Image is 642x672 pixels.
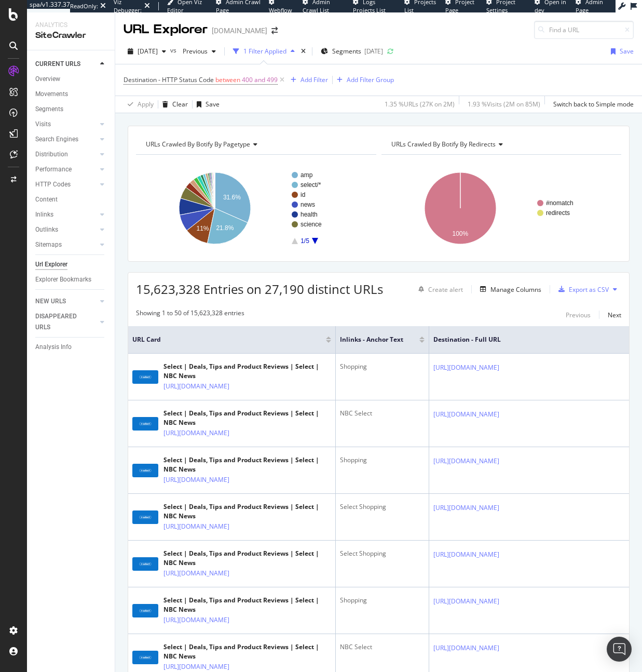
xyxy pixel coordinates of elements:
span: Destination - HTTP Status Code [124,75,214,84]
div: Shopping [340,596,425,605]
div: 1 Filter Applied [243,47,286,56]
h4: URLs Crawled By Botify By pagetype [144,136,367,153]
button: Export as CSV [554,281,609,298]
img: main image [132,464,158,477]
div: Previous [566,311,591,319]
div: Distribution [35,149,68,160]
button: Previous [179,43,220,60]
span: 15,623,328 Entries on 27,190 distinct URLs [136,280,383,298]
div: Sitemaps [35,239,62,250]
div: Create alert [428,285,463,294]
text: amp [300,171,313,179]
a: [URL][DOMAIN_NAME] [163,521,229,532]
img: main image [132,557,158,571]
div: Analytics [35,21,106,30]
a: [URL][DOMAIN_NAME] [433,456,499,466]
div: arrow-right-arrow-left [271,27,278,34]
a: NEW URLS [35,296,97,307]
div: Url Explorer [35,259,67,270]
text: id [300,191,305,198]
a: [URL][DOMAIN_NAME] [163,615,229,625]
img: main image [132,651,158,664]
span: 2025 Sep. 14th [138,47,158,56]
a: [URL][DOMAIN_NAME] [163,568,229,579]
a: [URL][DOMAIN_NAME] [433,643,499,653]
button: Segments[DATE] [317,43,387,60]
div: ReadOnly: [70,2,98,10]
a: [URL][DOMAIN_NAME] [163,381,229,392]
a: [URL][DOMAIN_NAME] [433,549,499,560]
div: Select | Deals, Tips and Product Reviews | Select | NBC News [163,455,331,474]
div: Explorer Bookmarks [35,274,91,285]
text: 1/5 [300,237,309,245]
div: Apply [138,100,154,109]
a: Segments [35,104,107,115]
div: CURRENT URLS [35,59,80,70]
a: DISAPPEARED URLS [35,311,97,333]
span: Destination - Full URL [433,335,617,344]
div: Select Shopping [340,549,425,558]
div: Add Filter Group [347,75,394,84]
span: URLs Crawled By Botify By redirects [391,140,496,149]
a: [URL][DOMAIN_NAME] [433,362,499,373]
div: times [299,46,308,57]
a: Search Engines [35,134,97,145]
div: 1.35 % URLs ( 27K on 2M ) [385,100,455,109]
button: Next [608,308,621,321]
a: Overview [35,74,107,85]
text: health [300,211,318,218]
button: Add Filter [286,74,328,86]
a: Movements [35,89,107,100]
div: Select Shopping [340,502,425,512]
a: HTTP Codes [35,179,97,190]
span: Previous [179,47,208,56]
button: Manage Columns [476,283,541,295]
a: Visits [35,119,97,130]
div: Select | Deals, Tips and Product Reviews | Select | NBC News [163,642,331,661]
div: Switch back to Simple mode [553,100,634,109]
div: SiteCrawler [35,30,106,42]
div: NEW URLS [35,296,66,307]
button: Apply [124,96,154,113]
a: [URL][DOMAIN_NAME] [163,428,229,438]
a: Content [35,194,107,205]
div: Export as CSV [569,285,609,294]
div: [DOMAIN_NAME] [212,25,267,36]
button: [DATE] [124,43,170,60]
text: 21.8% [216,224,234,232]
span: Segments [332,47,361,56]
button: 1 Filter Applied [229,43,299,60]
div: Overview [35,74,60,85]
img: main image [132,604,158,617]
a: [URL][DOMAIN_NAME] [433,409,499,420]
button: Create alert [414,281,463,298]
a: [URL][DOMAIN_NAME] [433,503,499,513]
a: CURRENT URLS [35,59,97,70]
a: Inlinks [35,209,97,220]
svg: A chart. [381,163,622,253]
div: DISAPPEARED URLS [35,311,88,333]
div: Analysis Info [35,342,72,353]
div: Segments [35,104,63,115]
img: main image [132,370,158,384]
img: main image [132,417,158,431]
button: Clear [158,96,188,113]
div: Select | Deals, Tips and Product Reviews | Select | NBC News [163,362,331,381]
a: Performance [35,164,97,175]
div: Movements [35,89,68,100]
button: Save [607,43,634,60]
button: Save [193,96,220,113]
a: Outlinks [35,224,97,235]
div: HTTP Codes [35,179,71,190]
text: 11% [197,225,209,232]
a: Url Explorer [35,259,107,270]
div: Content [35,194,58,205]
a: [URL][DOMAIN_NAME] [163,475,229,485]
div: Select | Deals, Tips and Product Reviews | Select | NBC News [163,502,331,521]
text: 31.6% [223,194,241,201]
button: Add Filter Group [333,74,394,86]
span: URL Card [132,335,323,344]
text: redirects [546,209,570,217]
div: Outlinks [35,224,58,235]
